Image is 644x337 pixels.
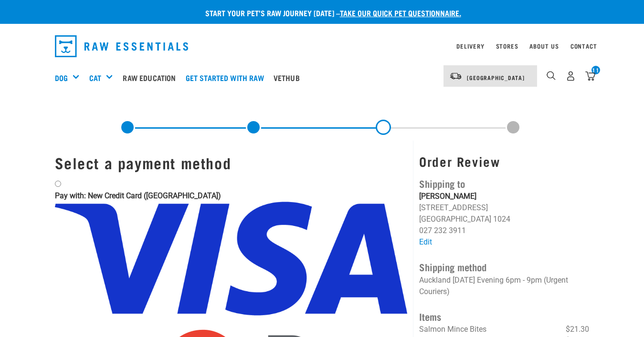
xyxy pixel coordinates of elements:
[419,259,589,274] h4: Shipping method
[419,309,589,324] h4: Items
[496,44,518,48] a: Stores
[566,324,589,335] span: $21.30
[419,325,486,334] span: Salmon Mince Bites
[566,71,576,81] img: user.png
[55,154,408,171] h1: Select a payment method
[591,66,600,74] div: 11
[47,31,597,61] nav: dropdown navigation
[419,225,589,236] li: 027 232 3911
[419,214,589,225] li: [GEOGRAPHIC_DATA] 1024
[55,202,408,316] img: Visa
[55,191,221,200] strong: Pay with: New Credit Card ([GEOGRAPHIC_DATA])
[183,59,271,97] a: Get started with Raw
[340,10,461,15] a: take our quick pet questionnaire.
[547,71,556,80] img: home-icon-1@2x.png
[55,181,61,187] input: Pay with: New Credit Card ([GEOGRAPHIC_DATA]) Visa Mastercard GPay WeChat Alipay
[55,72,68,83] a: Dog
[419,202,589,214] li: [STREET_ADDRESS]
[419,275,589,297] p: Auckland [DATE] Evening 6pm - 9pm (Urgent Couriers)
[570,44,597,48] a: Contact
[419,237,432,246] a: Edit
[585,71,595,81] img: home-icon@2x.png
[419,154,589,169] h3: Order Review
[467,76,525,79] span: [GEOGRAPHIC_DATA]
[89,72,101,83] a: Cat
[449,72,462,81] img: van-moving.png
[271,59,307,97] a: Vethub
[529,44,559,48] a: About Us
[419,192,476,201] strong: [PERSON_NAME]
[419,176,589,191] h4: Shipping to
[120,59,183,97] a: Raw Education
[456,44,484,48] a: Delivery
[55,35,189,57] img: Raw Essentials Logo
